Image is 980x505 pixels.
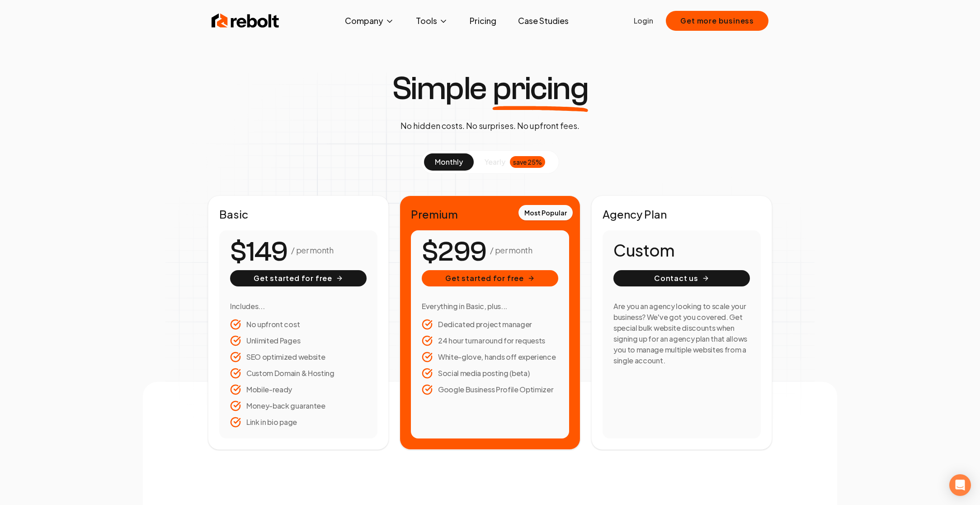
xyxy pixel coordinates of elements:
img: Rebolt Logo [212,12,279,30]
p: / per month [291,244,333,257]
div: save 25% [510,156,545,168]
li: Google Business Profile Optimizer [422,384,558,395]
li: No upfront cost [230,319,367,330]
li: Unlimited Pages [230,335,367,346]
li: White-glove, hands off experience [422,352,558,362]
span: pricing [493,72,589,105]
button: Contact us [613,270,750,286]
li: 24 hour turnaround for requests [422,335,558,346]
button: Get started for free [422,270,558,286]
div: Most Popular [518,205,573,220]
li: Money-back guarantee [230,400,367,411]
li: Custom Domain & Hosting [230,368,367,379]
li: Dedicated project manager [422,319,558,330]
span: monthly [435,157,463,167]
h3: Includes... [230,301,367,312]
a: Login [634,15,653,26]
h1: Simple [392,72,589,105]
li: Social media posting (beta) [422,368,558,379]
h2: Agency Plan [603,207,761,221]
li: SEO optimized website [230,352,367,362]
li: Link in bio page [230,417,367,428]
button: monthly [424,153,474,171]
div: Open Intercom Messenger [949,474,971,496]
span: yearly [485,157,505,167]
button: Tools [409,12,455,30]
h3: Everything in Basic, plus... [422,301,558,312]
li: Mobile-ready [230,384,367,395]
p: No hidden costs. No surprises. No upfront fees. [400,119,580,132]
button: Company [338,12,401,30]
a: Case Studies [511,12,576,30]
button: Get started for free [230,270,367,286]
p: / per month [490,244,532,257]
a: Pricing [462,12,504,30]
number-flow-react: $149 [230,232,287,272]
button: Get more business [666,11,768,31]
number-flow-react: $299 [422,232,486,272]
h2: Basic [219,207,377,221]
h1: Custom [613,241,750,259]
h3: Are you an agency looking to scale your business? We've got you covered. Get special bulk website... [613,301,750,366]
button: yearlysave 25% [474,153,556,171]
h2: Premium [411,207,569,221]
